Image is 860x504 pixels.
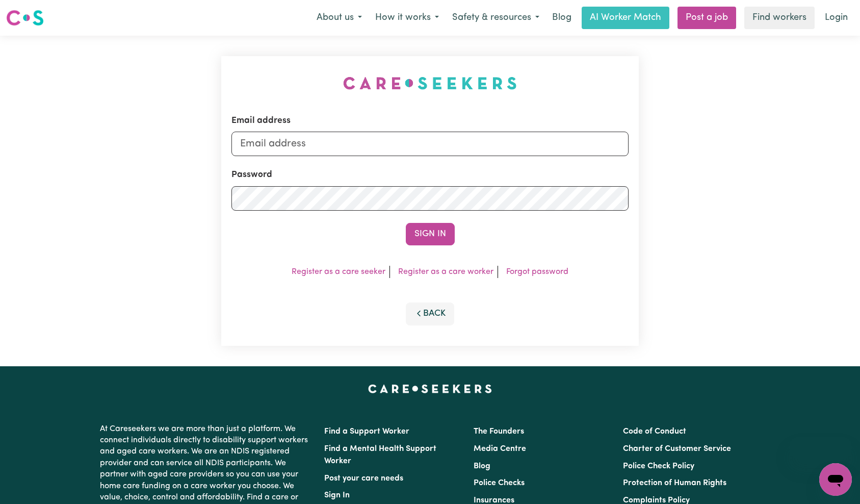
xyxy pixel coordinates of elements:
button: Back [406,303,455,325]
a: Register as a care seeker [292,268,385,276]
button: How it works [369,7,446,29]
a: Police Check Policy [623,462,694,470]
a: Forgot password [506,268,568,276]
a: Media Centre [474,445,526,453]
a: Post your care needs [324,474,403,483]
a: Protection of Human Rights [623,479,726,487]
a: Blog [474,462,490,470]
label: Password [231,168,272,182]
img: Careseekers logo [6,9,44,27]
a: Charter of Customer Service [623,445,731,453]
a: Careseekers home page [368,385,492,393]
label: Email address [231,114,291,128]
a: Code of Conduct [623,427,686,436]
a: Find a Mental Health Support Worker [324,445,436,465]
a: Find a Support Worker [324,427,409,436]
a: Register as a care worker [398,268,493,276]
a: Login [819,7,854,29]
a: Careseekers logo [6,6,44,30]
button: Sign In [406,223,455,245]
a: Find workers [744,7,815,29]
input: Email address [231,132,629,156]
a: Sign In [324,491,350,499]
button: About us [310,7,369,29]
iframe: Message from company [789,437,852,459]
a: Blog [546,7,578,29]
a: The Founders [474,427,524,436]
a: Post a job [677,7,736,29]
button: Safety & resources [446,7,546,29]
a: AI Worker Match [582,7,669,29]
a: Police Checks [474,479,525,487]
iframe: Button to launch messaging window [819,463,852,496]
